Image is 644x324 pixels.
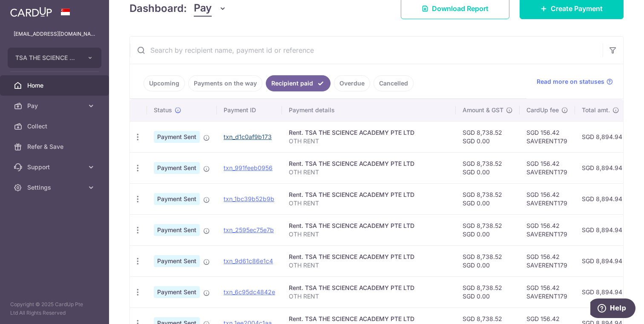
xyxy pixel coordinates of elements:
th: Payment details [282,99,456,121]
button: Pay [194,0,227,17]
td: SGD 156.42 SAVERENT179 [520,121,575,152]
span: Read more on statuses [537,77,604,86]
td: SGD 8,738.52 SGD 0.00 [456,183,520,214]
p: OTH RENT [289,199,449,207]
span: Refer & Save [27,142,83,151]
td: SGD 156.42 SAVERENT179 [520,276,575,307]
div: Rent. TSA THE SCIENCE ACADEMY PTE LTD [289,315,449,323]
td: SGD 156.42 SAVERENT179 [520,245,575,276]
td: SGD 8,894.94 [575,121,629,152]
a: Overdue [334,75,370,91]
div: Rent. TSA THE SCIENCE ACADEMY PTE LTD [289,222,449,230]
button: TSA THE SCIENCE ACADEMY PTE. LTD. [8,48,101,68]
td: SGD 8,738.52 SGD 0.00 [456,214,520,245]
td: SGD 8,894.94 [575,245,629,276]
input: Search by recipient name, payment id or reference [130,37,603,64]
span: Payment Sent [154,224,200,236]
td: SGD 8,738.52 SGD 0.00 [456,121,520,152]
span: Payment Sent [154,255,200,267]
th: Payment ID [217,99,282,121]
div: Rent. TSA THE SCIENCE ACADEMY PTE LTD [289,190,449,199]
span: Amount & GST [463,106,503,114]
span: Payment Sent [154,286,200,298]
a: Payments on the way [188,75,262,91]
span: Settings [27,183,83,192]
a: Read more on statuses [537,77,613,86]
p: OTH RENT [289,137,449,145]
span: Pay [194,0,212,17]
a: txn_991feeb0956 [224,164,273,171]
a: Cancelled [374,75,414,91]
div: Rent. TSA THE SCIENCE ACADEMY PTE LTD [289,159,449,168]
td: SGD 8,894.94 [575,183,629,214]
a: txn_d1c0af9b173 [224,133,272,140]
td: SGD 8,894.94 [575,276,629,307]
span: TSA THE SCIENCE ACADEMY PTE. LTD. [15,54,78,62]
span: Home [27,81,83,90]
span: Payment Sent [154,193,200,205]
iframe: Opens a widget where you can find more information [590,298,635,320]
a: txn_9d61c86e1c4 [224,257,273,264]
p: OTH RENT [289,230,449,239]
span: Collect [27,122,83,131]
a: Upcoming [144,75,185,91]
div: Rent. TSA THE SCIENCE ACADEMY PTE LTD [289,284,449,292]
td: SGD 8,894.94 [575,152,629,183]
span: CardUp fee [526,106,559,114]
td: SGD 156.42 SAVERENT179 [520,214,575,245]
img: CardUp [10,7,52,17]
td: SGD 8,738.52 SGD 0.00 [456,276,520,307]
a: Recipient paid [266,75,331,91]
a: txn_1bc39b52b9b [224,195,274,202]
p: OTH RENT [289,292,449,301]
span: Payment Sent [154,131,200,143]
span: Download Report [432,3,489,14]
td: SGD 156.42 SAVERENT179 [520,152,575,183]
p: [EMAIL_ADDRESS][DOMAIN_NAME] [14,30,95,38]
span: Pay [27,102,83,110]
a: txn_6c95dc4842e [224,288,275,296]
span: Support [27,163,83,171]
td: SGD 156.42 SAVERENT179 [520,183,575,214]
span: Status [154,106,172,114]
span: Total amt. [582,106,610,114]
td: SGD 8,738.52 SGD 0.00 [456,245,520,276]
span: Payment Sent [154,162,200,174]
h4: Dashboard: [129,1,187,16]
p: OTH RENT [289,168,449,176]
a: txn_2595ec75e7b [224,226,274,233]
td: SGD 8,894.94 [575,214,629,245]
span: Create Payment [551,3,603,14]
td: SGD 8,738.52 SGD 0.00 [456,152,520,183]
div: Rent. TSA THE SCIENCE ACADEMY PTE LTD [289,253,449,261]
p: OTH RENT [289,261,449,270]
div: Rent. TSA THE SCIENCE ACADEMY PTE LTD [289,128,449,137]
